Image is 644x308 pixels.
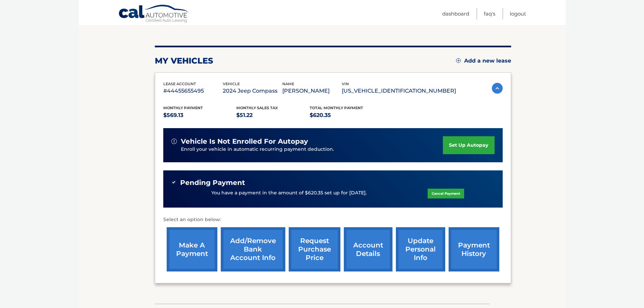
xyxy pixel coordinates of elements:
a: Cancel Payment [428,189,464,198]
span: vin [342,81,349,86]
a: Dashboard [442,8,469,19]
p: [US_VEHICLE_IDENTIFICATION_NUMBER] [342,86,456,96]
p: $569.13 [163,111,237,120]
span: name [282,81,294,86]
span: vehicle is not enrolled for autopay [181,137,308,146]
p: $620.35 [310,111,383,120]
img: accordion-active.svg [492,83,503,94]
p: Select an option below: [163,216,503,224]
a: set up autopay [443,136,494,154]
img: check-green.svg [171,180,176,185]
a: Add/Remove bank account info [221,227,285,271]
img: add.svg [456,58,461,63]
a: Logout [510,8,526,19]
a: request purchase price [289,227,340,271]
p: #44455655495 [163,86,223,96]
a: update personal info [396,227,445,271]
span: Pending Payment [180,179,245,187]
a: account details [344,227,392,271]
span: Monthly Payment [163,105,203,110]
h2: my vehicles [155,56,213,66]
p: Enroll your vehicle in automatic recurring payment deduction. [181,146,443,153]
span: Monthly sales Tax [236,105,278,110]
a: Add a new lease [456,57,511,64]
span: vehicle [223,81,240,86]
a: FAQ's [484,8,495,19]
span: lease account [163,81,196,86]
span: Total Monthly Payment [310,105,363,110]
p: $51.22 [236,111,310,120]
p: 2024 Jeep Compass [223,86,282,96]
p: You have a payment in the amount of $620.35 set up for [DATE]. [211,189,367,197]
a: payment history [449,227,499,271]
a: make a payment [167,227,217,271]
a: Cal Automotive [118,4,189,24]
img: alert-white.svg [171,139,177,144]
p: [PERSON_NAME] [282,86,342,96]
